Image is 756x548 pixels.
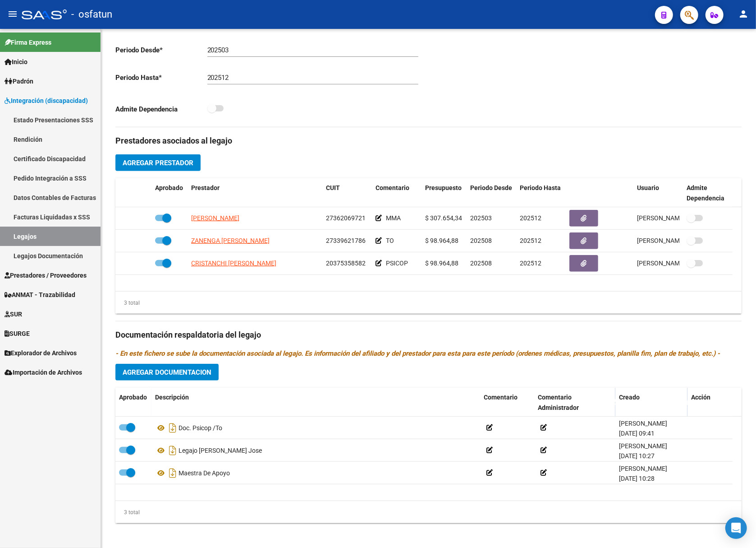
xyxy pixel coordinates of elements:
[5,309,22,319] span: SUR
[687,184,724,202] span: Admite Dependencia
[115,135,742,147] h3: Prestadores asociados al legajo
[738,9,749,19] mat-icon: person
[619,394,640,401] span: Creado
[386,237,394,244] span: TO
[484,394,518,401] span: Comentario
[167,421,179,435] i: Descargar documento
[520,214,541,222] span: 202512
[191,260,276,267] span: CRISTANCHI [PERSON_NAME]
[619,420,667,427] span: [PERSON_NAME]
[687,388,733,418] datatable-header-cell: Acción
[5,96,88,106] span: Integración (discapacidad)
[619,465,667,472] span: [PERSON_NAME]
[5,348,77,358] span: Explorador de Archivos
[326,184,340,191] span: CUIT
[691,394,710,401] span: Acción
[637,214,708,222] span: [PERSON_NAME] [DATE]
[619,430,655,437] span: [DATE] 09:41
[115,388,151,418] datatable-header-cell: Aprobado
[115,104,207,114] p: Admite Dependencia
[5,290,75,300] span: ANMAT - Trazabilidad
[155,184,183,191] span: Aprobado
[637,237,708,244] span: [PERSON_NAME] [DATE]
[480,388,534,418] datatable-header-cell: Comentario
[167,443,179,458] i: Descargar documento
[5,57,27,67] span: Inicio
[637,184,659,191] span: Usuario
[615,388,687,418] datatable-header-cell: Creado
[115,507,140,517] div: 3 total
[422,178,467,208] datatable-header-cell: Presupuesto
[191,214,239,222] span: [PERSON_NAME]
[191,237,270,244] span: ZANENGA [PERSON_NAME]
[538,394,579,411] span: Comentario Administrador
[155,443,477,458] div: Legajo [PERSON_NAME] Jose
[683,178,733,208] datatable-header-cell: Admite Dependencia
[191,184,220,191] span: Prestador
[425,214,462,222] span: $ 307.654,34
[425,260,458,267] span: $ 98.964,88
[115,364,219,381] button: Agregar Documentacion
[155,421,477,435] div: Doc. Psicop /To
[5,37,51,47] span: Firma Express
[619,475,655,482] span: [DATE] 10:28
[520,260,541,267] span: 202512
[376,184,409,191] span: Comentario
[115,329,742,341] h3: Documentación respaldatoria del legajo
[71,5,112,24] span: - osfatun
[7,9,18,19] mat-icon: menu
[119,394,147,401] span: Aprobado
[155,466,477,480] div: Maestra De Apoyo
[619,442,667,450] span: [PERSON_NAME]
[115,45,207,55] p: Periodo Desde
[470,214,492,222] span: 202503
[386,214,401,222] span: MMA
[5,367,82,377] span: Importación de Archivos
[326,237,366,244] span: 27339621786
[322,178,372,208] datatable-header-cell: CUIT
[637,260,708,267] span: [PERSON_NAME] [DATE]
[619,452,655,460] span: [DATE] 10:27
[425,237,458,244] span: $ 98.964,88
[520,237,541,244] span: 202512
[633,178,683,208] datatable-header-cell: Usuario
[115,298,140,308] div: 3 total
[372,178,422,208] datatable-header-cell: Comentario
[115,154,201,171] button: Agregar Prestador
[425,184,462,191] span: Presupuesto
[5,270,87,280] span: Prestadores / Proveedores
[520,184,561,191] span: Periodo Hasta
[115,349,720,358] i: - En este fichero se sube la documentación asociada al legajo. Es información del afiliado y del ...
[115,73,207,83] p: Periodo Hasta
[188,178,322,208] datatable-header-cell: Prestador
[155,394,189,401] span: Descripción
[5,329,30,339] span: SURGE
[5,76,33,86] span: Padrón
[725,517,747,539] div: Open Intercom Messenger
[151,388,480,418] datatable-header-cell: Descripción
[326,214,366,222] span: 27362069721
[151,178,188,208] datatable-header-cell: Aprobado
[386,260,408,267] span: PSICOP
[534,388,615,418] datatable-header-cell: Comentario Administrador
[167,466,179,480] i: Descargar documento
[326,260,366,267] span: 20375358582
[516,178,566,208] datatable-header-cell: Periodo Hasta
[123,368,211,376] span: Agregar Documentacion
[470,260,492,267] span: 202508
[123,159,193,167] span: Agregar Prestador
[470,237,492,244] span: 202508
[470,184,512,191] span: Periodo Desde
[467,178,516,208] datatable-header-cell: Periodo Desde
